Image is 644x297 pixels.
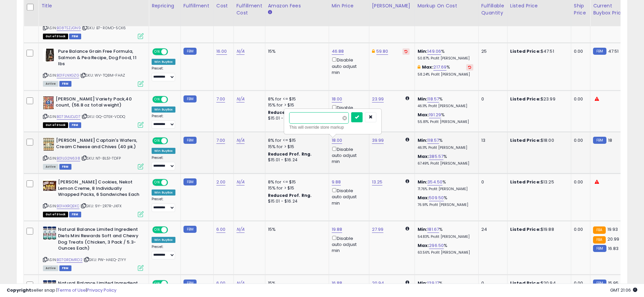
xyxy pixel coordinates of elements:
small: FBM [183,137,197,144]
div: $15.01 - $16.24 [268,199,324,204]
small: FBA [593,236,605,244]
b: Reduced Prof. Rng. [268,151,312,157]
a: B01HXRQEKC [57,203,79,209]
div: Win BuyBox [152,148,175,154]
div: Win BuyBox [152,59,175,65]
a: N/A [236,226,245,233]
span: 20.99 [607,236,620,242]
span: OFF [167,49,178,55]
span: OFF [167,138,178,144]
div: 15% for > $15 [268,185,324,191]
div: 25 [481,48,502,54]
span: All listings currently available for purchase on Amazon [43,81,58,87]
img: 51hC3UXcKpL._SL40_.jpg [43,137,54,151]
span: 16.83 [608,245,619,252]
div: 8% for <= $15 [268,96,324,102]
p: 58.24% Profit [PERSON_NAME] [418,72,473,77]
p: 71.76% Profit [PERSON_NAME] [418,187,473,192]
a: 27.99 [372,226,384,233]
b: Listed Price: [510,96,541,102]
a: 18.00 [332,96,342,102]
a: 149.06 [427,48,441,55]
strong: Copyright [7,287,31,293]
b: Listed Price: [510,137,541,143]
div: $23.99 [510,96,566,102]
span: ON [153,180,161,185]
div: Disable auto adjust min [332,56,364,76]
div: seller snap | | [7,287,116,294]
b: [PERSON_NAME] Captain's Wafers, Cream Cheese and Chives (40 pk.) [56,137,138,152]
small: FBM [183,95,197,102]
span: All listings that are currently out of stock and unavailable for purchase on Amazon [43,122,68,128]
small: FBM [593,48,606,55]
div: Min Price [332,2,366,9]
a: 6.00 [216,226,226,233]
img: 61Go9lzhQlL._SL40_.jpg [43,226,56,240]
div: ASIN: [43,137,144,169]
div: 13 [481,137,502,143]
div: 8% for <= $15 [268,179,324,185]
a: 59.80 [376,48,388,55]
div: Markup on Cost [418,2,476,9]
p: 54.83% Profit [PERSON_NAME] [418,235,473,239]
a: 191.29 [429,112,441,118]
a: 16.00 [216,48,227,55]
span: | SKU: GQ-O7EK-VDDQ [82,114,125,119]
span: ON [153,138,161,144]
a: N/A [236,137,245,144]
small: FBM [593,137,606,144]
small: FBM [593,245,606,252]
b: Natural Balance Limited Ingredient Diets Mini Rewards Soft and Chewy Dog Treats (Chicken, 3 Pack ... [58,226,140,253]
div: Title [41,2,146,9]
b: Max: [418,153,429,160]
span: | SKU: WV-TQ8M-FHAZ [80,73,125,78]
div: Disable auto adjust min [332,235,364,254]
span: ON [153,96,161,102]
b: Min: [418,96,428,102]
img: 513j+DmRPyL._SL40_.jpg [43,96,54,110]
b: Listed Price: [510,226,541,232]
a: N/A [236,96,245,102]
div: $19.88 [510,226,566,232]
b: Min: [418,48,428,54]
span: OFF [167,227,178,233]
div: Win BuyBox [152,189,175,196]
div: ASIN: [43,179,144,216]
a: N/A [236,179,245,185]
div: % [418,179,473,192]
div: Preset: [152,156,175,171]
b: Min: [418,179,428,185]
span: | SKU: NT-8L51-TDFP [81,156,121,161]
div: Preset: [152,197,175,212]
span: 18 [608,137,612,143]
div: % [418,64,473,77]
a: Privacy Policy [87,287,116,293]
div: Cost [216,2,231,9]
a: 18.00 [332,137,342,144]
b: [PERSON_NAME] Cookies, Nekot Lemon Creme, 8 Individually Wrapped Packs, 6 Sandwiches Each [58,179,140,200]
div: 0 [481,179,502,185]
a: B01FLNXGZG [57,73,79,78]
div: 0 [481,96,502,102]
b: Min: [418,226,428,232]
a: 217.69 [433,64,446,71]
span: FBM [59,164,71,170]
div: ASIN: [43,48,144,86]
div: % [418,96,473,109]
div: 0.00 [574,226,585,232]
span: FBM [69,122,81,128]
span: | SKU: 9Y-2R7R-JKFX [80,203,121,209]
span: FBM [59,81,71,87]
span: All listings currently available for purchase on Amazon [43,265,58,271]
span: 2025-08-11 21:06 GMT [610,287,637,293]
div: $15.01 - $16.24 [268,157,324,163]
a: 7.00 [216,96,225,102]
a: N/A [236,48,245,55]
div: Amazon Fees [268,2,326,9]
span: FBM [59,265,71,271]
div: 24 [481,226,502,232]
a: 9.88 [332,179,341,185]
img: 51zQ++YwFbL._SL40_.jpg [43,179,56,193]
div: 0.00 [574,48,585,54]
div: Disable auto adjust min [332,104,364,123]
